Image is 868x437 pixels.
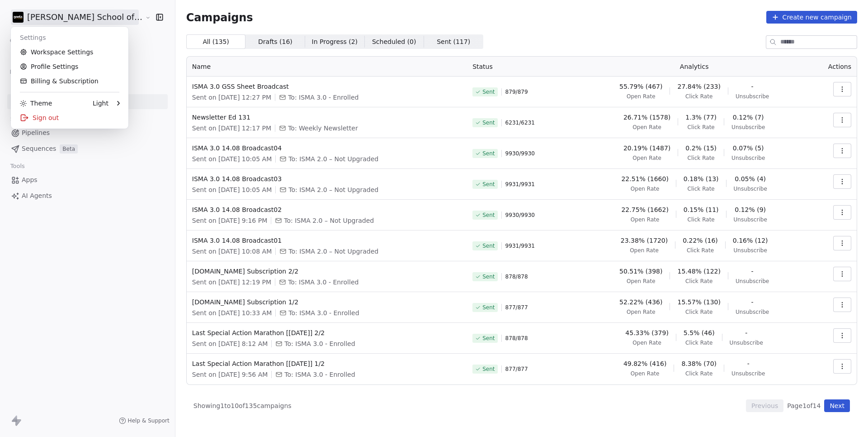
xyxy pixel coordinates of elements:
a: Workspace Settings [14,45,125,59]
a: Profile Settings [14,59,125,74]
div: Sign out [14,110,125,125]
div: Settings [14,30,125,45]
div: Light [93,99,108,108]
div: Theme [20,99,52,108]
a: Billing & Subscription [14,74,125,88]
